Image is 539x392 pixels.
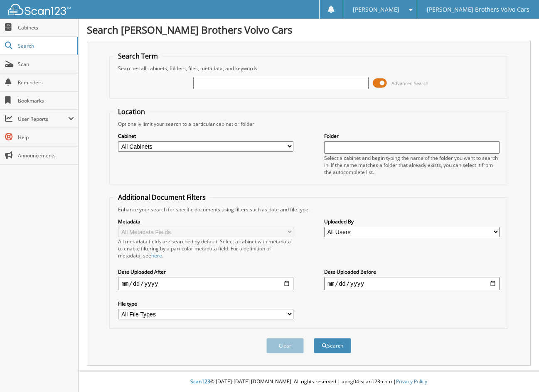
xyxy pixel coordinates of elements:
span: Cabinets [18,24,74,31]
legend: Additional Document Filters [114,193,210,202]
label: Date Uploaded Before [324,268,500,275]
span: [PERSON_NAME] [353,7,399,12]
button: Clear [266,338,304,353]
span: Advanced Search [391,80,428,86]
label: Folder [324,132,500,140]
input: start [118,277,293,290]
input: end [324,277,500,290]
div: All metadata fields are searched by default. Select a cabinet with metadata to enable filtering b... [118,238,293,259]
div: Optionally limit your search to a particular cabinet or folder [114,120,503,127]
div: © [DATE]-[DATE] [DOMAIN_NAME]. All rights reserved | appg04-scan123-com | [79,372,539,392]
legend: Search Term [114,51,162,61]
span: Reminders [18,79,74,86]
div: Select a cabinet and begin typing the name of the folder you want to search in. If the name match... [324,154,500,176]
a: Privacy Policy [396,378,427,385]
label: Metadata [118,218,293,225]
img: scan123-logo-white.svg [8,4,71,15]
span: Scan123 [190,378,210,385]
button: Search [314,338,351,353]
span: Search [18,42,73,49]
span: [PERSON_NAME] Brothers Volvo Cars [427,7,529,12]
span: Scan [18,61,74,68]
span: Bookmarks [18,97,74,104]
div: Enhance your search for specific documents using filters such as date and file type. [114,206,503,213]
label: Date Uploaded After [118,268,293,275]
span: Announcements [18,152,74,159]
legend: Location [114,107,149,116]
label: File type [118,300,293,307]
label: Uploaded By [324,218,500,225]
label: Cabinet [118,132,293,140]
span: Help [18,134,74,141]
a: here [151,252,162,259]
h1: Search [PERSON_NAME] Brothers Volvo Cars [87,23,531,37]
span: User Reports [18,115,68,122]
div: Searches all cabinets, folders, files, metadata, and keywords [114,65,503,72]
